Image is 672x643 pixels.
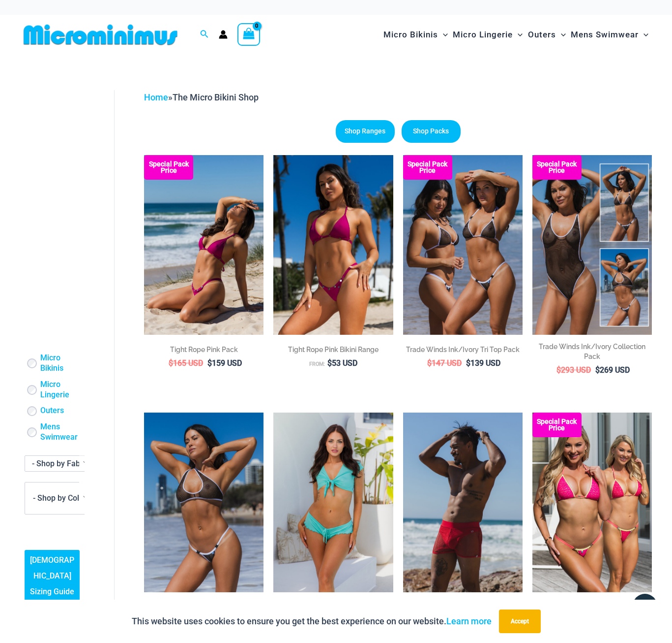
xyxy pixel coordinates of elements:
a: Learn more [446,616,492,626]
span: - Shop by Color [33,493,87,503]
span: - Shop by Fabric [25,455,93,472]
a: Tight Rope Pink 319 Top 4228 Thong 05Tight Rope Pink 319 Top 4228 Thong 06Tight Rope Pink 319 Top... [273,155,393,335]
span: Outers [528,22,556,47]
a: Tradewinds Ink and Ivory 384 Halter 453 Micro 02Tradewinds Ink and Ivory 384 Halter 453 Micro 01T... [144,413,263,592]
img: MM SHOP LOGO FLAT [20,24,181,46]
a: OutersMenu ToggleMenu Toggle [526,20,568,50]
h2: Trade Winds Ink/Ivory Collection Pack [532,342,652,361]
a: Account icon link [219,30,228,39]
a: Shop Packs [402,120,461,143]
b: Special Pack Price [144,161,193,174]
b: Special Pack Price [532,161,582,174]
span: $ [595,365,600,375]
a: Tri Top Pack F Tri Top Pack BTri Top Pack B [532,413,652,592]
p: This website uses cookies to ensure you get the best experience on our website. [132,614,492,629]
a: Shop Ranges [336,120,395,143]
span: Micro Lingerie [453,22,513,47]
a: Trade Winds Ink/Ivory Collection Pack [532,342,652,365]
a: Micro LingerieMenu ToggleMenu Toggle [450,20,525,50]
nav: Site Navigation [380,18,652,51]
a: Micro BikinisMenu ToggleMenu Toggle [381,20,450,50]
img: Tradewinds Ink and Ivory 384 Halter 453 Micro 02 [144,413,263,592]
b: Special Pack Price [532,418,582,431]
span: - Shop by Fabric [32,459,89,468]
span: Micro Bikinis [383,22,438,47]
a: Tight Rope Pink Pack [144,345,263,358]
a: Micro Bikinis [40,353,78,374]
a: Micro Lingerie [40,380,78,400]
h2: Trade Winds Ink/Ivory Tri Top Pack [403,345,523,354]
a: Top Bum Pack Top Bum Pack bTop Bum Pack b [403,155,523,335]
bdi: 165 USD [169,358,203,368]
bdi: 293 USD [556,365,591,375]
iframe: TrustedSite Certified [25,82,113,279]
h2: Tight Rope Pink Pack [144,345,263,354]
h2: Tight Rope Pink Bikini Range [273,345,393,354]
span: $ [466,358,470,368]
img: Aruba Red 008 Zip Trunk 02v2 [403,413,523,592]
a: Mens SwimwearMenu ToggleMenu Toggle [568,20,651,50]
bdi: 53 USD [327,358,357,368]
a: View Shopping Cart, empty [237,23,260,46]
img: Top Bum Pack [403,155,523,335]
span: Menu Toggle [438,22,448,47]
img: Tri Top Pack F [532,413,652,592]
span: » [144,92,259,102]
span: - Shop by Fabric [25,456,93,471]
a: Tight Rope Pink 319 Top 4228 Thong 08 Tight Rope Pink 319 Top 4228 Thong 10Tight Rope Pink 319 To... [144,155,263,335]
b: Special Pack Price [403,161,452,174]
span: Mens Swimwear [571,22,639,47]
span: - Shop by Color [25,482,93,514]
img: Bahama Breeze Mint 9116 Crop Top 5119 Shorts 01v2 [273,413,393,592]
button: Accept [499,610,541,633]
span: $ [556,365,561,375]
a: Bahama Breeze Mint 9116 Crop Top 5119 Shorts 01v2Bahama Breeze Mint 9116 Crop Top 5119 Shorts 04v... [273,413,393,592]
span: - Shop by Color [25,482,93,514]
span: The Micro Bikini Shop [173,92,259,102]
img: Collection Pack [532,155,652,335]
a: Tight Rope Pink Bikini Range [273,345,393,358]
span: $ [327,358,332,368]
span: Menu Toggle [513,22,523,47]
span: From: [309,361,325,367]
bdi: 159 USD [207,358,242,368]
a: Search icon link [200,29,209,41]
img: Tight Rope Pink 319 Top 4228 Thong 05 [273,155,393,335]
a: Collection Pack Collection Pack b (1)Collection Pack b (1) [532,155,652,335]
a: Mens Swimwear [40,422,78,443]
span: Menu Toggle [639,22,648,47]
a: Home [144,92,168,102]
span: $ [169,358,173,368]
span: $ [427,358,432,368]
bdi: 139 USD [466,358,500,368]
bdi: 147 USD [427,358,462,368]
span: Menu Toggle [556,22,566,47]
a: Aruba Red 008 Zip Trunk 02v2Aruba Red 008 Zip Trunk 03Aruba Red 008 Zip Trunk 03 [403,413,523,592]
a: [DEMOGRAPHIC_DATA] Sizing Guide [25,550,80,602]
img: Tight Rope Pink 319 Top 4228 Thong 08 [144,155,263,335]
bdi: 269 USD [595,365,630,375]
a: Outers [40,406,64,416]
a: Trade Winds Ink/Ivory Tri Top Pack [403,345,523,358]
span: $ [207,358,212,368]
